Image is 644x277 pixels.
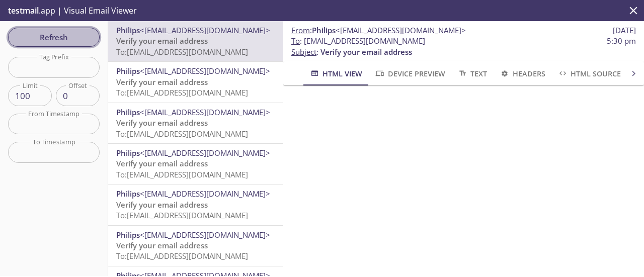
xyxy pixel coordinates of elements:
span: Philips [116,107,140,117]
span: testmail [8,5,39,16]
div: Philips<[EMAIL_ADDRESS][DOMAIN_NAME]>Verify your email addressTo:[EMAIL_ADDRESS][DOMAIN_NAME] [108,21,283,61]
span: Philips [312,25,336,35]
span: <[EMAIL_ADDRESS][DOMAIN_NAME]> [140,230,270,240]
span: Philips [116,230,140,240]
span: Philips [116,189,140,199]
span: To: [EMAIL_ADDRESS][DOMAIN_NAME] [116,251,248,261]
span: Verify your email address [116,77,208,87]
span: <[EMAIL_ADDRESS][DOMAIN_NAME]> [140,25,270,35]
span: To: [EMAIL_ADDRESS][DOMAIN_NAME] [116,47,248,57]
span: From [291,25,310,35]
span: Subject [291,47,316,57]
span: Philips [116,148,140,158]
span: To: [EMAIL_ADDRESS][DOMAIN_NAME] [116,210,248,220]
span: To: [EMAIL_ADDRESS][DOMAIN_NAME] [116,169,248,179]
span: Verify your email address [116,118,208,128]
span: HTML View [309,67,362,80]
span: To [291,36,300,46]
span: Philips [116,25,140,35]
span: Verify your email address [116,200,208,210]
span: To: [EMAIL_ADDRESS][DOMAIN_NAME] [116,87,248,98]
div: Philips<[EMAIL_ADDRESS][DOMAIN_NAME]>Verify your email addressTo:[EMAIL_ADDRESS][DOMAIN_NAME] [108,184,283,225]
span: Verify your email address [320,47,412,57]
div: Philips<[EMAIL_ADDRESS][DOMAIN_NAME]>Verify your email addressTo:[EMAIL_ADDRESS][DOMAIN_NAME] [108,62,283,102]
span: 5:30 pm [607,36,636,46]
span: Verify your email address [116,240,208,250]
span: <[EMAIL_ADDRESS][DOMAIN_NAME]> [140,148,270,158]
span: Verify your email address [116,158,208,168]
span: : [291,25,466,36]
span: Verify your email address [116,36,208,46]
span: Headers [499,67,545,80]
div: Philips<[EMAIL_ADDRESS][DOMAIN_NAME]>Verify your email addressTo:[EMAIL_ADDRESS][DOMAIN_NAME] [108,226,283,266]
span: Philips [116,66,140,76]
span: <[EMAIL_ADDRESS][DOMAIN_NAME]> [140,189,270,199]
span: To: [EMAIL_ADDRESS][DOMAIN_NAME] [116,129,248,139]
span: [DATE] [613,25,636,36]
span: Text [457,67,487,80]
div: Philips<[EMAIL_ADDRESS][DOMAIN_NAME]>Verify your email addressTo:[EMAIL_ADDRESS][DOMAIN_NAME] [108,144,283,184]
span: : [EMAIL_ADDRESS][DOMAIN_NAME] [291,36,425,46]
span: HTML Source [557,67,621,80]
span: <[EMAIL_ADDRESS][DOMAIN_NAME]> [336,25,466,35]
div: Philips<[EMAIL_ADDRESS][DOMAIN_NAME]>Verify your email addressTo:[EMAIL_ADDRESS][DOMAIN_NAME] [108,103,283,143]
span: Refresh [16,31,92,44]
span: <[EMAIL_ADDRESS][DOMAIN_NAME]> [140,66,270,76]
button: Refresh [8,28,100,47]
span: Device Preview [374,67,445,80]
p: : [291,36,636,57]
span: <[EMAIL_ADDRESS][DOMAIN_NAME]> [140,107,270,117]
